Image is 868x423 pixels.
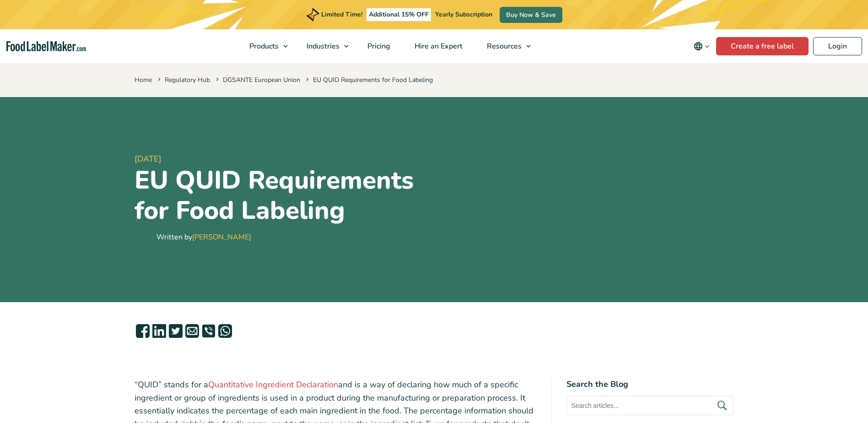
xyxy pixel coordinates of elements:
a: Regulatory Hub [165,76,210,84]
a: Resources [475,29,535,63]
span: [DATE] [135,153,431,165]
span: Pricing [365,41,391,51]
a: Industries [295,29,353,63]
button: Change language [687,37,716,55]
a: DGSANTE European Union [223,76,300,84]
a: Products [237,29,292,63]
h1: EU QUID Requirements for Food Labeling [135,165,431,226]
span: Additional 15% OFF [367,8,431,21]
a: Quantitative Ingredient Declaration [208,379,338,390]
a: Hire an Expert [403,29,473,63]
input: Search articles... [566,396,733,415]
span: Products [247,41,280,51]
span: Industries [304,41,340,51]
span: Hire an Expert [412,41,464,51]
a: Login [813,37,862,55]
span: Resources [484,41,523,51]
span: Yearly Subscription [435,10,492,19]
a: Home [135,76,152,84]
a: [PERSON_NAME] [192,232,251,242]
a: Food Label Maker homepage [6,41,86,52]
img: Maria Abi Hanna - Food Label Maker [135,228,153,246]
span: EU QUID Requirements for Food Labeling [304,76,433,84]
span: Limited Time! [321,10,362,19]
h4: Search the Blog [566,378,733,390]
a: Create a free label [716,37,809,55]
div: Written by [156,232,251,243]
a: Buy Now & Save [500,7,562,23]
a: Pricing [356,29,400,63]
